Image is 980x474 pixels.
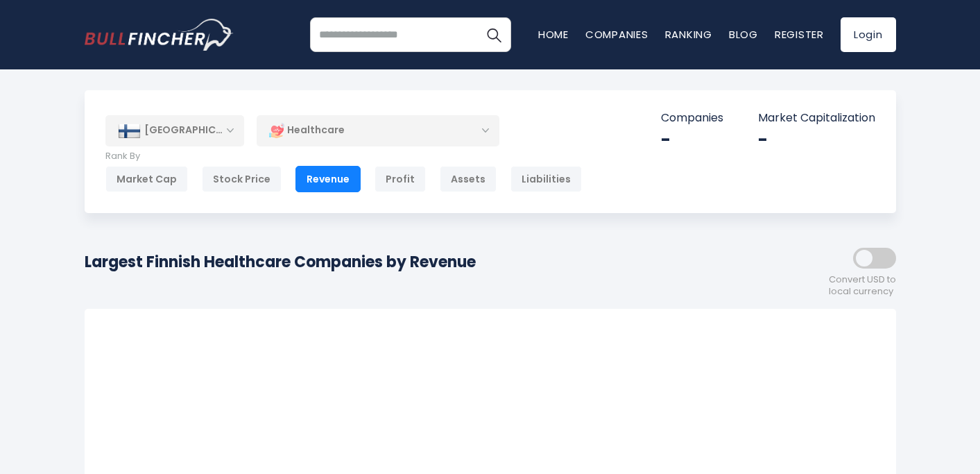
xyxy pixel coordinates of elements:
a: Companies [585,27,648,42]
p: Rank By [105,151,582,162]
div: Liabilities [510,166,582,192]
div: [GEOGRAPHIC_DATA] [105,115,244,146]
div: Healthcare [257,115,499,146]
span: Convert USD to local currency [829,274,896,298]
a: Register [775,27,824,42]
a: Ranking [665,27,712,42]
div: Market Cap [105,166,188,192]
a: Home [538,27,569,42]
img: bullfincher logo [85,19,234,51]
h1: Largest Finnish Healthcare Companies by Revenue [85,251,476,273]
a: Blog [729,27,758,42]
p: Companies [661,111,723,126]
p: Market Capitalization [758,111,875,126]
div: - [661,129,723,151]
div: Assets [440,166,497,192]
button: Search [476,17,511,52]
div: Stock Price [202,166,282,192]
a: Go to homepage [85,19,234,51]
div: Profit [375,166,426,192]
div: - [758,129,875,151]
a: Login [841,17,896,52]
div: Revenue [295,166,361,192]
